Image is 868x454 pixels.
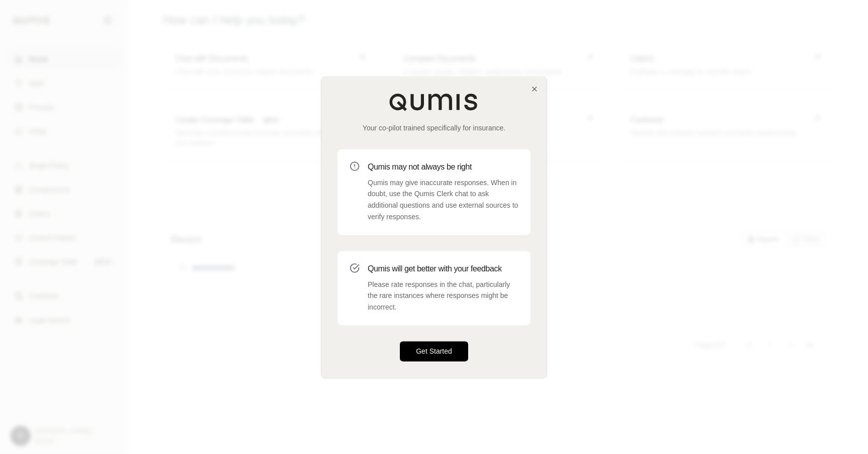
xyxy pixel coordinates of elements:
[368,263,518,275] h3: Qumis will get better with your feedback
[400,341,468,361] button: Get Started
[338,123,530,133] p: Your co-pilot trained specifically for insurance.
[389,93,479,111] img: Qumis Logo
[368,279,518,313] p: Please rate responses in the chat, particularly the rare instances where responses might be incor...
[368,161,518,173] h3: Qumis may not always be right
[368,177,518,223] p: Qumis may give inaccurate responses. When in doubt, use the Qumis Clerk chat to ask additional qu...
